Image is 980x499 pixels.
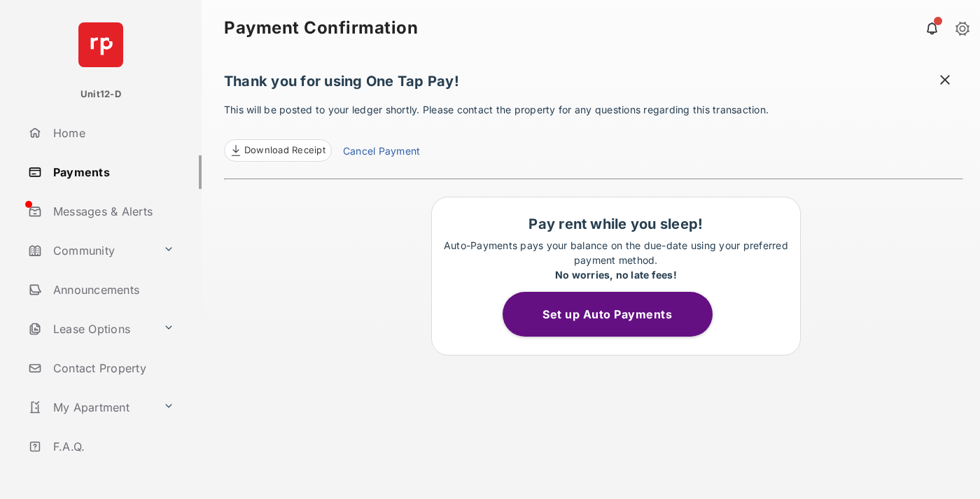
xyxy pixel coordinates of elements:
img: svg+xml;base64,PHN2ZyB4bWxucz0iaHR0cDovL3d3dy53My5vcmcvMjAwMC9zdmciIHdpZHRoPSI2NCIgaGVpZ2h0PSI2NC... [78,22,123,67]
p: Unit12-D [80,87,121,101]
h1: Thank you for using One Tap Pay! [224,73,963,97]
a: Download Receipt [224,139,332,162]
a: Community [22,234,157,267]
h1: Pay rent while you sleep! [439,216,793,232]
p: Auto-Payments pays your balance on the due-date using your preferred payment method. [439,238,793,282]
p: This will be posted to your ledger shortly. Please contact the property for any questions regardi... [224,102,963,162]
a: Payments [22,155,202,189]
a: My Apartment [22,391,157,424]
a: Lease Options [22,312,157,346]
span: Download Receipt [244,143,325,157]
strong: Payment Confirmation [224,20,418,36]
button: Set up Auto Payments [503,292,713,337]
a: Home [22,116,202,150]
a: Announcements [22,273,202,307]
a: F.A.Q. [22,430,202,463]
a: Contact Property [22,351,202,385]
a: Messages & Alerts [22,195,202,228]
div: No worries, no late fees! [439,267,793,282]
a: Cancel Payment [343,143,420,162]
a: Set up Auto Payments [503,307,729,321]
